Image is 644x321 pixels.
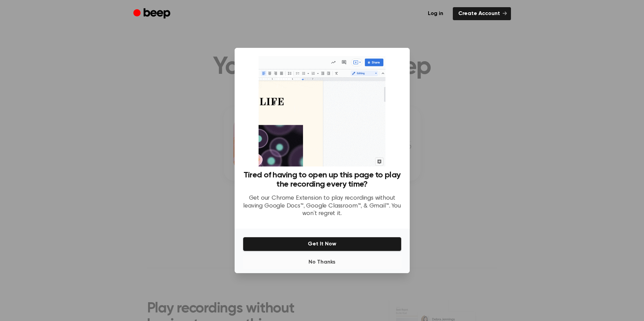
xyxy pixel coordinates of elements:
a: Log in [422,7,449,20]
p: Get our Chrome Extension to play recordings without leaving Google Docs™, Google Classroom™, & Gm... [243,195,402,218]
h3: Tired of having to open up this page to play the recording every time? [243,171,402,189]
a: Create Account [453,7,511,20]
button: Get It Now [243,237,402,251]
a: Beep [133,7,172,21]
button: No Thanks [243,255,402,269]
img: Beep extension in action [259,56,385,166]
